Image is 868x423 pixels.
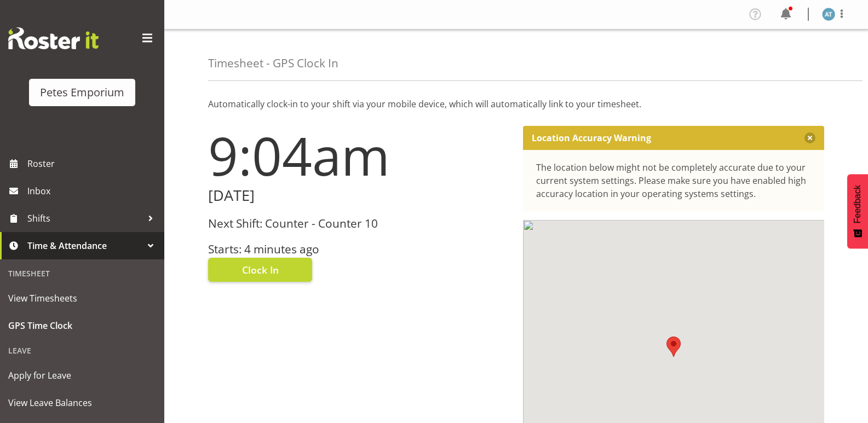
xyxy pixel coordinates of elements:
[853,185,863,223] span: Feedback
[27,155,159,172] span: Roster
[208,97,824,111] p: Automatically clock-in to your shift via your mobile device, which will automatically link to you...
[3,285,162,312] a: View Timesheets
[8,367,156,384] span: Apply for Leave
[3,312,162,339] a: GPS Time Clock
[847,174,868,248] button: Feedback - Show survey
[208,57,338,69] h4: Timesheet - GPS Clock In
[8,395,156,411] span: View Leave Balances
[8,317,156,334] span: GPS Time Clock
[822,8,835,21] img: alex-micheal-taniwha5364.jpg
[208,126,510,185] h1: 9:04am
[208,243,510,256] h3: Starts: 4 minutes ago
[27,237,142,254] span: Time & Attendance
[208,217,510,230] h3: Next Shift: Counter - Counter 10
[40,84,124,101] div: Petes Emporium
[208,258,312,282] button: Clock In
[3,362,162,389] a: Apply for Leave
[536,161,812,200] div: The location below might not be completely accurate due to your current system settings. Please m...
[208,187,510,204] h2: [DATE]
[3,262,162,285] div: Timesheet
[532,132,651,143] p: Location Accuracy Warning
[8,27,99,49] img: Rosterit website logo
[3,389,162,416] a: View Leave Balances
[242,263,279,277] span: Clock In
[804,132,815,143] button: Close message
[8,290,156,306] span: View Timesheets
[3,339,162,362] div: Leave
[27,210,142,227] span: Shifts
[27,183,159,199] span: Inbox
